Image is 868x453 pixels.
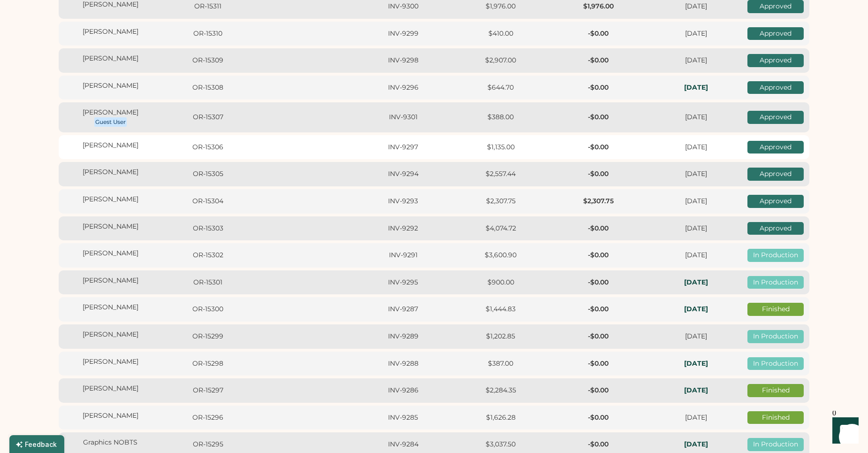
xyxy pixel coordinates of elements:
[650,359,742,369] div: In-Hands: Thu, Sep 4, 2025
[64,81,156,91] div: [PERSON_NAME]
[64,303,156,312] div: [PERSON_NAME]
[552,29,644,38] div: -$0.00
[650,2,742,11] div: [DATE]
[650,305,742,314] div: In-Hands: Thu, Sep 4, 2025
[162,224,254,233] div: OR-15303
[455,332,547,341] div: $1,202.85
[162,113,254,122] div: OR-15307
[552,197,644,206] div: $2,307.75
[747,195,804,208] div: Approved
[64,168,156,177] div: [PERSON_NAME]
[64,141,156,150] div: [PERSON_NAME]
[650,386,742,395] div: In-Hands: Sun, Sep 7, 2025
[357,83,449,92] div: INV-9296
[64,438,156,447] div: Graphics NOBTS
[650,413,742,422] div: [DATE]
[64,195,156,204] div: [PERSON_NAME]
[650,197,742,206] div: [DATE]
[650,278,742,287] div: In-Hands: Mon, Sep 8, 2025
[747,81,804,94] div: Approved
[357,224,449,233] div: INV-9292
[162,359,254,369] div: OR-15298
[95,118,126,126] div: Guest User
[357,197,449,206] div: INV-9293
[747,54,804,67] div: Approved
[455,197,547,206] div: $2,307.75
[747,438,804,451] div: In Production
[357,359,449,369] div: INV-9288
[552,305,644,314] div: -$0.00
[162,169,254,179] div: OR-15305
[455,224,547,233] div: $4,074.72
[747,27,804,40] div: Approved
[552,413,644,422] div: -$0.00
[552,2,644,11] div: $1,976.00
[747,303,804,316] div: Finished
[64,249,156,258] div: [PERSON_NAME]
[162,29,254,38] div: OR-15310
[64,411,156,421] div: [PERSON_NAME]
[357,251,449,260] div: INV-9291
[64,330,156,339] div: [PERSON_NAME]
[650,113,742,122] div: [DATE]
[162,56,254,65] div: OR-15309
[650,440,742,449] div: In-Hands: Thu, Sep 11, 2025
[747,141,804,154] div: Approved
[747,276,804,289] div: In Production
[357,169,449,179] div: INV-9294
[552,83,644,92] div: -$0.00
[357,113,449,122] div: INV-9301
[650,332,742,341] div: [DATE]
[650,143,742,152] div: [DATE]
[64,27,156,37] div: [PERSON_NAME]
[552,143,644,152] div: -$0.00
[747,249,804,262] div: In Production
[162,413,254,422] div: OR-15296
[455,359,547,369] div: $387.00
[357,278,449,287] div: INV-9295
[455,305,547,314] div: $1,444.83
[455,413,547,422] div: $1,626.28
[747,222,804,235] div: Approved
[552,359,644,369] div: -$0.00
[64,222,156,231] div: [PERSON_NAME]
[162,440,254,449] div: OR-15295
[162,278,254,287] div: OR-15301
[357,143,449,152] div: INV-9297
[747,357,804,370] div: In Production
[455,169,547,179] div: $2,557.44
[455,29,547,38] div: $410.00
[162,332,254,341] div: OR-15299
[650,56,742,65] div: [DATE]
[64,384,156,393] div: [PERSON_NAME]
[162,2,254,11] div: OR-15311
[747,330,804,343] div: In Production
[357,2,449,11] div: INV-9300
[747,384,804,397] div: Finished
[357,305,449,314] div: INV-9287
[455,56,547,65] div: $2,907.00
[650,169,742,179] div: [DATE]
[552,440,644,449] div: -$0.00
[747,411,804,424] div: Finished
[650,251,742,260] div: [DATE]
[162,251,254,260] div: OR-15302
[455,2,547,11] div: $1,976.00
[552,386,644,395] div: -$0.00
[552,332,644,341] div: -$0.00
[552,56,644,65] div: -$0.00
[455,113,547,122] div: $388.00
[552,251,644,260] div: -$0.00
[455,83,547,92] div: $644.70
[552,224,644,233] div: -$0.00
[162,386,254,395] div: OR-15297
[64,357,156,367] div: [PERSON_NAME]
[455,440,547,449] div: $3,037.50
[650,83,742,92] div: In-Hands: Mon, Sep 29, 2025
[357,440,449,449] div: INV-9284
[357,29,449,38] div: INV-9299
[162,143,254,152] div: OR-15306
[162,197,254,206] div: OR-15304
[357,386,449,395] div: INV-9286
[823,411,864,451] iframe: Front Chat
